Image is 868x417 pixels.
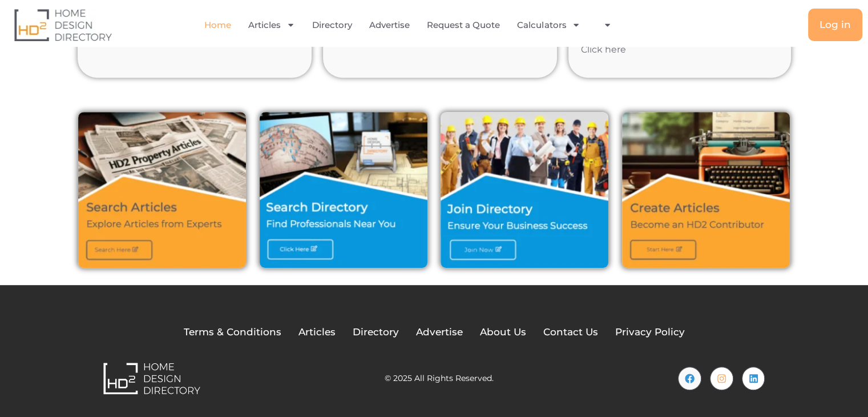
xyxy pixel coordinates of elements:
a: Home [204,12,231,38]
a: Directory [353,325,399,340]
a: Request a Quote [427,12,500,38]
span: Log in [819,20,851,30]
a: Calculators [517,12,580,38]
a: Articles [248,12,295,38]
a: Log in [808,9,862,41]
nav: Menu [177,12,648,38]
a: Privacy Policy [615,325,685,340]
a: Terms & Conditions [184,325,281,340]
a: Contact Us [543,325,598,340]
a: Articles [298,325,336,340]
a: Advertise [416,325,463,340]
a: Advertise [369,12,410,38]
h2: © 2025 All Rights Reserved. [385,374,494,382]
a: Directory [312,12,352,38]
a: About Us [480,325,526,340]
